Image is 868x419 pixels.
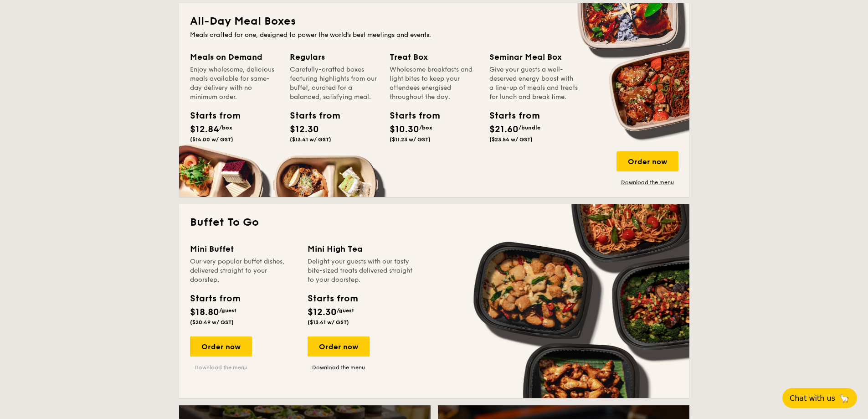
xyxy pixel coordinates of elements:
div: Delight your guests with our tasty bite-sized treats delivered straight to your doorstep. [308,257,414,285]
div: Starts from [290,109,331,123]
h2: All-Day Meal Boxes [190,14,678,29]
div: Mini High Tea [308,243,414,255]
span: ($14.00 w/ GST) [190,136,233,143]
span: /bundle [519,124,540,131]
span: $10.30 [390,124,419,135]
div: Meals on Demand [190,51,279,63]
span: /box [219,124,232,131]
div: Treat Box [390,51,478,63]
span: 🦙 [839,393,850,403]
div: Order now [190,336,252,357]
div: Starts from [489,109,530,123]
span: ($23.54 w/ GST) [489,136,533,143]
span: ($13.41 w/ GST) [308,319,349,326]
span: /box [419,124,432,131]
div: Our very popular buffet dishes, delivered straight to your doorstep. [190,257,297,285]
a: Download the menu [308,364,370,371]
div: Order now [308,336,370,357]
div: Seminar Meal Box [489,51,578,63]
span: $12.30 [308,307,337,318]
span: ($13.41 w/ GST) [290,136,331,143]
span: ($11.23 w/ GST) [390,136,431,143]
span: /guest [219,307,236,314]
a: Download the menu [616,179,678,186]
span: ($20.49 w/ GST) [190,319,234,326]
span: Chat with us [790,394,835,403]
div: Regulars [290,51,379,63]
span: $21.60 [489,124,519,135]
div: Order now [616,151,678,171]
div: Meals crafted for one, designed to power the world's best meetings and events. [190,31,678,40]
div: Starts from [190,292,240,305]
h2: Buffet To Go [190,215,678,230]
div: Give your guests a well-deserved energy boost with a line-up of meals and treats for lunch and br... [489,65,578,102]
span: $12.84 [190,124,219,135]
div: Mini Buffet [190,243,297,255]
span: $12.30 [290,124,319,135]
div: Enjoy wholesome, delicious meals available for same-day delivery with no minimum order. [190,65,279,102]
span: $18.80 [190,307,219,318]
div: Starts from [308,292,357,305]
div: Starts from [190,109,231,123]
a: Download the menu [190,364,252,371]
div: Wholesome breakfasts and light bites to keep your attendees energised throughout the day. [390,65,478,102]
button: Chat with us🦙 [782,388,857,408]
div: Starts from [390,109,431,123]
div: Carefully-crafted boxes featuring highlights from our buffet, curated for a balanced, satisfying ... [290,65,379,102]
span: /guest [337,307,354,314]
